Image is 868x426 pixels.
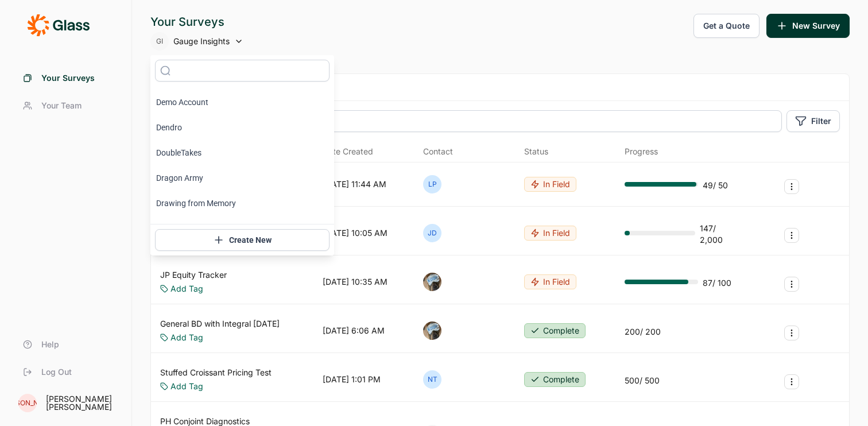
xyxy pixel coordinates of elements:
button: Survey Actions [784,277,799,292]
button: In Field [524,226,576,241]
button: Survey Actions [784,228,799,243]
span: Your Team [41,100,82,111]
a: Add Tag [170,283,203,295]
div: [DATE] 10:05 AM [323,227,387,239]
button: Survey Actions [784,179,799,194]
div: JD [423,224,441,242]
span: Filter [811,115,831,127]
li: Drawing from Memory [150,191,334,216]
div: Your Surveys [150,14,243,30]
span: Log Out [41,366,72,378]
div: [DATE] 6:06 AM [323,325,385,336]
a: Stuffed Croissant Pricing Test [160,367,272,378]
div: 49 / 50 [703,180,728,191]
span: Date Created [323,146,373,157]
li: Demo Account [150,90,334,115]
input: Search [160,110,782,132]
span: Your Surveys [41,72,95,84]
div: 87 / 100 [703,277,731,289]
button: Survey Actions [784,326,799,340]
div: GI [150,32,169,51]
div: [PERSON_NAME] [PERSON_NAME] [46,395,118,411]
a: Add Tag [170,332,203,343]
button: Complete [524,372,586,387]
li: Dragon Army [150,165,334,191]
button: Filter [786,110,840,132]
button: Get a Quote [693,14,759,38]
a: Add Tag [170,381,203,392]
li: Drip Financial [150,216,334,241]
button: Complete [524,323,586,338]
span: Gauge Insights [173,36,230,47]
button: Survey Actions [784,374,799,389]
img: ocn8z7iqvmiiaveqkfqd.png [423,273,441,291]
div: 500 / 500 [625,375,660,386]
div: [DATE] 11:44 AM [323,179,386,190]
img: ocn8z7iqvmiiaveqkfqd.png [423,322,441,340]
button: In Field [524,274,576,289]
div: LP [423,175,441,193]
a: JP Equity Tracker [160,269,227,281]
div: Status [524,146,548,157]
div: Contact [423,146,453,157]
div: NT [423,370,441,389]
div: 147 / 2,000 [700,223,739,246]
div: [DATE] 10:35 AM [323,276,387,288]
div: 200 / 200 [625,326,661,338]
li: Dendro [150,115,334,140]
button: In Field [524,177,576,192]
div: [DATE] 1:01 PM [323,374,381,385]
button: Create New [155,229,330,251]
div: Progress [625,146,658,157]
li: DoubleTakes [150,140,334,165]
a: General BD with Integral [DATE] [160,318,280,330]
span: Help [41,339,59,350]
div: [PERSON_NAME] [18,394,37,412]
button: New Survey [766,14,850,38]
